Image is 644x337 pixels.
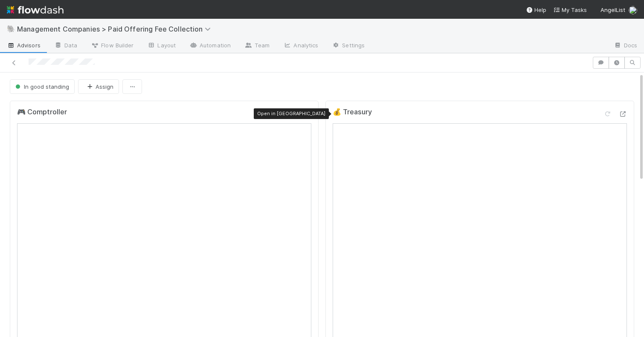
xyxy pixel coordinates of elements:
h5: 💰 Treasury [333,108,372,116]
a: Docs [607,39,644,53]
a: Data [47,39,84,53]
span: AngelList [600,6,625,13]
span: Management Companies > Paid Offering Fee Collection [17,25,215,33]
span: Advisors [7,41,41,49]
div: Help [526,6,546,14]
button: In good standing [10,79,75,94]
a: Flow Builder [84,39,140,53]
span: In good standing [14,83,69,90]
a: Layout [140,39,183,53]
span: My Tasks [553,6,587,13]
span: Flow Builder [91,41,133,49]
img: avatar_571adf04-33e8-4205-80f0-83f56503bf42.png [629,6,637,15]
button: Assign [78,79,119,94]
a: Automation [183,39,238,53]
a: Analytics [276,39,325,53]
span: 🐘 [7,25,15,32]
img: logo-inverted-e16ddd16eac7371096b0.svg [7,3,64,17]
a: Team [238,39,276,53]
h5: 🎮 Comptroller [17,108,67,116]
a: My Tasks [553,6,587,14]
a: Settings [325,39,371,53]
